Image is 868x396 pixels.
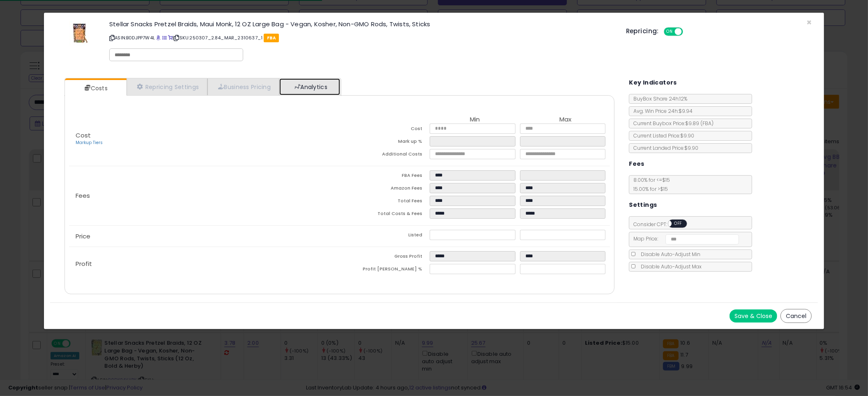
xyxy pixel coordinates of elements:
[340,208,430,221] td: Total Costs & Fees
[109,31,614,44] p: ASIN: B0DJPP7W4L | SKU: 250307_2.84_MAR_2310637_1
[682,28,695,35] span: OFF
[629,78,677,88] h5: Key Indicators
[340,196,430,208] td: Total Fees
[806,16,812,28] span: ×
[109,21,614,27] h3: Stellar Snacks Pretzel Braids, Maui Monk, 12 OZ Large Bag - Vegan, Kosher, Non-GMO Rods, Twists, ...
[156,34,161,41] a: BuyBox page
[340,264,430,277] td: Profit [PERSON_NAME] %
[207,78,279,95] a: Business Pricing
[730,309,777,323] button: Save & Close
[629,176,670,192] span: 8.00 % for <= $15
[520,116,610,124] th: Max
[629,132,694,139] span: Current Listed Price: $9.90
[162,34,167,41] a: All offer listings
[629,159,645,169] h5: Fees
[340,230,430,243] td: Listed
[629,108,693,114] span: Avg. Win Price 24h: $9.94
[69,261,340,267] p: Profit
[781,309,812,323] button: Cancel
[637,263,702,270] span: Disable Auto-Adjust Max
[340,136,430,149] td: Mark up %
[629,144,698,151] span: Current Landed Price: $9.90
[65,80,126,96] a: Costs
[629,200,657,210] h5: Settings
[672,220,685,227] span: OFF
[430,116,520,124] th: Min
[69,132,340,146] p: Cost
[340,149,430,162] td: Additional Costs
[629,95,687,102] span: BuyBox Share 24h: 12%
[629,185,668,192] span: 15.00 % for > $15
[637,251,700,258] span: Disable Auto-Adjust Min
[76,140,103,146] a: Markup Tiers
[69,192,340,199] p: Fees
[340,183,430,196] td: Amazon Fees
[168,34,173,41] a: Your listing only
[685,120,714,127] span: $9.89
[279,78,340,95] a: Analytics
[127,78,208,95] a: Repricing Settings
[340,251,430,264] td: Gross Profit
[629,120,714,127] span: Current Buybox Price:
[264,34,279,42] span: FBA
[665,28,675,35] span: ON
[69,21,90,46] img: 51CLPNxJ8wL._SL60_.jpg
[340,170,430,183] td: FBA Fees
[69,233,340,240] p: Price
[626,28,659,34] h5: Repricing:
[700,120,714,127] span: ( FBA )
[340,124,430,136] td: Cost
[629,221,698,228] span: Consider CPT:
[629,235,739,242] span: Map Price:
